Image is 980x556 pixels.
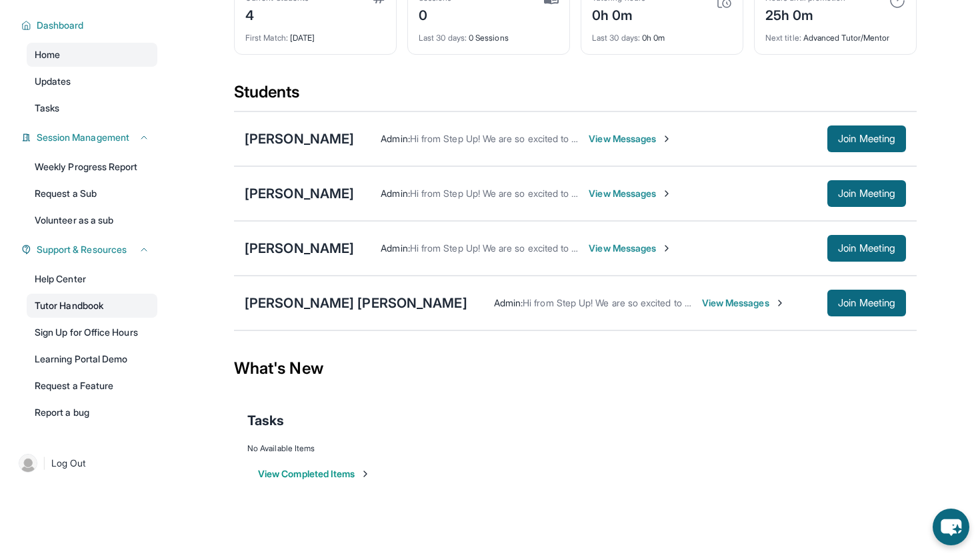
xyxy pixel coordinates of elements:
[27,267,157,291] a: Help Center
[19,454,37,473] img: user-img
[258,467,371,481] button: View Completed Items
[838,244,895,252] span: Join Meeting
[51,457,86,470] span: Log Out
[589,187,672,200] span: View Messages
[765,33,801,43] span: Next title :
[661,133,672,144] img: Chevron-Right
[381,242,409,254] span: Admin :
[245,239,354,258] div: [PERSON_NAME]
[592,25,732,43] div: 0h 0m
[234,81,917,111] div: Students
[27,96,157,120] a: Tasks
[27,155,157,179] a: Weekly Progress Report
[13,449,157,478] a: |Log Out
[27,374,157,398] a: Request a Feature
[592,3,645,25] div: 0h 0m
[245,25,385,43] div: [DATE]
[37,19,84,32] span: Dashboard
[702,296,785,310] span: View Messages
[37,243,127,256] span: Support & Resources
[827,235,906,262] button: Join Meeting
[419,3,452,25] div: 0
[589,132,672,146] span: View Messages
[27,69,157,93] a: Updates
[31,243,149,256] button: Support & Resources
[35,48,60,61] span: Home
[933,509,969,545] button: chat-button
[37,131,129,144] span: Session Management
[245,184,354,203] div: [PERSON_NAME]
[27,347,157,371] a: Learning Portal Demo
[419,33,467,43] span: Last 30 days :
[27,182,157,206] a: Request a Sub
[35,101,59,115] span: Tasks
[245,129,354,148] div: [PERSON_NAME]
[43,455,46,471] span: |
[381,133,409,144] span: Admin :
[838,190,895,198] span: Join Meeting
[661,243,672,254] img: Chevron-Right
[827,290,906,316] button: Join Meeting
[765,25,905,43] div: Advanced Tutor/Mentor
[775,298,785,308] img: Chevron-Right
[245,294,467,312] div: [PERSON_NAME] [PERSON_NAME]
[838,299,895,307] span: Join Meeting
[661,188,672,199] img: Chevron-Right
[838,135,895,143] span: Join Meeting
[27,294,157,318] a: Tutor Handbook
[35,75,71,88] span: Updates
[27,208,157,232] a: Volunteer as a sub
[494,297,523,308] span: Admin :
[827,125,906,152] button: Join Meeting
[589,242,672,255] span: View Messages
[27,43,157,67] a: Home
[245,3,309,25] div: 4
[31,131,149,144] button: Session Management
[381,188,409,199] span: Admin :
[27,320,157,344] a: Sign Up for Office Hours
[234,339,917,398] div: What's New
[419,25,559,43] div: 0 Sessions
[247,443,903,454] div: No Available Items
[827,180,906,207] button: Join Meeting
[765,3,845,25] div: 25h 0m
[245,33,288,43] span: First Match :
[27,400,157,425] a: Report a bug
[31,19,149,32] button: Dashboard
[592,33,640,43] span: Last 30 days :
[247,411,284,430] span: Tasks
